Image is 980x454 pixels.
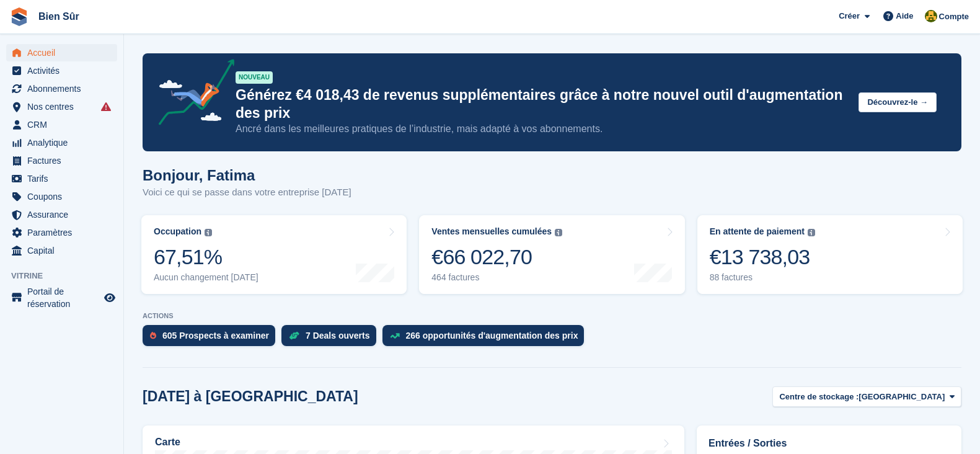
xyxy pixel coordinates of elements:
[6,80,117,97] a: menu
[102,290,117,305] a: Boutique d'aperçu
[27,188,102,205] span: Coupons
[143,167,351,184] h1: Bonjour, Fatima
[27,98,102,115] span: Nos centres
[779,391,859,403] span: Centre de stockage :
[154,272,258,283] div: Aucun changement [DATE]
[772,386,961,407] button: Centre de stockage : [GEOGRAPHIC_DATA]
[709,436,950,451] h2: Entrées / Sorties
[154,244,258,270] div: 67,51%
[710,226,805,237] div: En attente de paiement
[27,285,102,310] span: Portail de réservation
[859,92,937,113] button: Découvrez-le →
[6,152,117,169] a: menu
[431,244,562,270] div: €66 022,70
[11,270,123,282] span: Vitrine
[6,242,117,259] a: menu
[162,331,269,340] div: 605 Prospects à examiner
[6,206,117,223] a: menu
[6,224,117,241] a: menu
[27,170,102,187] span: Tarifs
[143,312,961,320] p: ACTIONS
[808,229,815,236] img: icon-info-grey-7440780725fd019a000dd9b08b2336e03edf1995a4989e88bcd33f0948082b44.svg
[939,11,969,23] span: Compte
[236,122,849,136] p: Ancré dans les meilleures pratiques de l’industrie, mais adapté à vos abonnements.
[6,98,117,115] a: menu
[6,285,117,310] a: menu
[406,331,578,340] div: 266 opportunités d'augmentation des prix
[6,188,117,205] a: menu
[697,215,963,294] a: En attente de paiement €13 738,03 88 factures
[6,62,117,79] a: menu
[205,229,212,236] img: icon-info-grey-7440780725fd019a000dd9b08b2336e03edf1995a4989e88bcd33f0948082b44.svg
[281,325,382,352] a: 7 Deals ouverts
[6,170,117,187] a: menu
[27,206,102,223] span: Assurance
[143,325,281,352] a: 605 Prospects à examiner
[236,86,849,122] p: Générez €4 018,43 de revenus supplémentaires grâce à notre nouvel outil d'augmentation des prix
[382,325,591,352] a: 266 opportunités d'augmentation des prix
[148,59,235,130] img: price-adjustments-announcement-icon-8257ccfd72463d97f412b2fc003d46551f7dbcb40ab6d574587a9cd5c0d94...
[27,62,102,79] span: Activités
[27,242,102,259] span: Capital
[925,10,937,22] img: Fatima Kelaaoui
[27,80,102,97] span: Abonnements
[150,332,156,339] img: prospect-51fa495bee0391a8d652442698ab0144808aea92771e9ea1ae160a38d050c398.svg
[6,134,117,151] a: menu
[10,7,29,26] img: stora-icon-8386f47178a22dfd0bd8f6a31ec36ba5ce8667c1dd55bd0f319d3a0aa187defe.svg
[306,331,370,340] div: 7 Deals ouverts
[555,229,562,236] img: icon-info-grey-7440780725fd019a000dd9b08b2336e03edf1995a4989e88bcd33f0948082b44.svg
[896,10,913,22] span: Aide
[289,331,299,340] img: deal-1b604bf984904fb50ccaf53a9ad4b4a5d6e5aea283cecdc64d6e3604feb123c2.svg
[859,391,945,403] span: [GEOGRAPHIC_DATA]
[419,215,684,294] a: Ventes mensuelles cumulées €66 022,70 464 factures
[101,102,111,112] i: Des échecs de synchronisation des entrées intelligentes se sont produits
[143,185,351,200] p: Voici ce qui se passe dans votre entreprise [DATE]
[143,388,358,405] h2: [DATE] à [GEOGRAPHIC_DATA]
[839,10,860,22] span: Créer
[390,333,400,339] img: price_increase_opportunities-93ffe204e8149a01c8c9dc8f82e8f89637d9d84a8eef4429ea346261dce0b2c0.svg
[27,134,102,151] span: Analytique
[236,71,273,84] div: NOUVEAU
[431,272,562,283] div: 464 factures
[6,44,117,61] a: menu
[27,44,102,61] span: Accueil
[431,226,552,237] div: Ventes mensuelles cumulées
[6,116,117,133] a: menu
[141,215,407,294] a: Occupation 67,51% Aucun changement [DATE]
[710,272,815,283] div: 88 factures
[27,152,102,169] span: Factures
[33,6,84,27] a: Bien Sûr
[710,244,815,270] div: €13 738,03
[155,437,180,448] h2: Carte
[27,116,102,133] span: CRM
[154,226,201,237] div: Occupation
[27,224,102,241] span: Paramètres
